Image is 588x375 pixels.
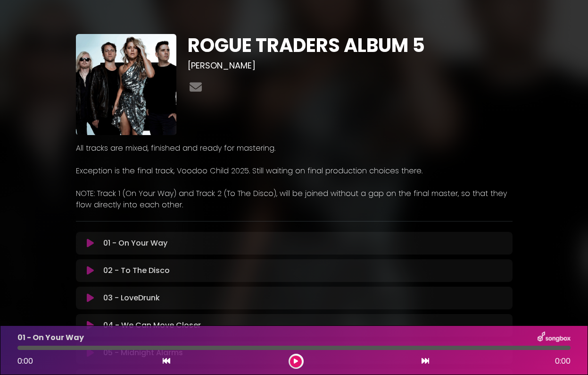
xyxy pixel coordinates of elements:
[103,320,201,331] p: 04 - We Can Move Closer
[103,238,167,249] p: 01 - On Your Way
[103,292,160,304] p: 03 - LoveDrunk
[76,143,513,154] p: All tracks are mixed, finished and ready for mastering.
[188,34,513,57] h1: ROGUE TRADERS ALBUM 5
[17,356,33,366] span: 0:00
[76,188,513,211] p: NOTE: Track 1 (On Your Way) and Track 2 (To The Disco), will be joined without a gap on the final...
[103,265,170,276] p: 02 - To The Disco
[555,356,571,367] span: 0:00
[538,332,571,344] img: songbox-logo-white.png
[188,60,513,71] h3: [PERSON_NAME]
[17,332,84,343] p: 01 - On Your Way
[76,165,513,177] p: Exception is the final track, Voodoo Child 2025. Still waiting on final production choices there.
[76,34,177,135] img: ms3WGxLGRahucLwHUT3m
